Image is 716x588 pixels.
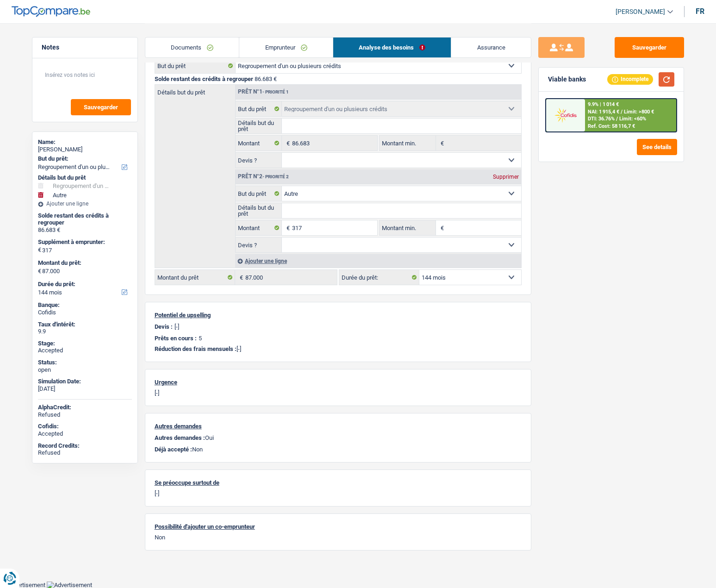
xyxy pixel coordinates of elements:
div: Name: [38,138,132,146]
span: - Priorité 1 [262,89,289,94]
div: Détails but du prêt [38,174,132,181]
p: [-] [155,490,522,497]
span: € [436,220,446,235]
div: Incomplete [607,74,653,84]
span: Déjà accepté : [155,446,192,453]
div: Prêt n°1 [236,89,291,95]
a: Documents [145,38,239,57]
label: Montant [236,136,282,150]
label: Montant min. [380,136,436,150]
div: Refused [38,449,132,457]
div: Supprimer [491,174,521,180]
div: fr [696,7,704,16]
span: Limit: >800 € [624,109,654,115]
p: Prêts en cours : [155,335,197,342]
div: Ajouter une ligne [235,254,521,268]
span: - Priorité 2 [262,174,289,179]
div: 9.9 [38,328,132,335]
div: Cofidis [38,309,132,316]
label: Montant min. [380,220,436,235]
label: Durée du prêt: [339,270,419,285]
p: Urgence [155,379,522,386]
a: [PERSON_NAME] [608,4,673,19]
div: 9.9% | 1 014 € [588,101,619,107]
p: Potentiel de upselling [155,312,522,319]
p: Non [155,534,522,541]
p: Autres demandes [155,423,522,430]
span: Réduction des frais mensuels : [155,345,237,352]
div: Ajouter une ligne [38,200,132,207]
label: But du prêt [236,186,282,201]
label: Montant du prêt: [38,259,130,267]
span: € [282,136,292,150]
span: NAI: 1 915,4 € [588,109,619,115]
span: Solde restant des crédits à regrouper [155,75,253,82]
div: Accepted [38,347,132,354]
div: Cofidis: [38,423,132,430]
label: But du prêt: [38,155,130,163]
p: Se préoccupe surtout de [155,479,522,486]
img: TopCompare Logo [12,6,90,17]
label: Détails but du prêt [155,85,235,95]
span: / [616,116,618,122]
div: Refused [38,411,132,419]
span: € [38,268,41,275]
div: [DATE] [38,385,132,393]
p: Non [155,446,522,453]
label: Durée du prêt: [38,281,130,288]
div: [PERSON_NAME] [38,146,132,153]
span: € [436,136,446,150]
label: Supplément à emprunter: [38,238,130,246]
label: Devis ? [236,238,282,252]
label: But du prêt [155,58,236,73]
p: Possibilité d'ajouter un co-emprunteur [155,523,522,530]
button: Sauvegarder [615,37,684,58]
span: Autres demandes : [155,434,205,441]
div: Banque: [38,301,132,309]
label: Détails but du prêt [236,119,282,133]
label: Montant du prêt [155,270,235,285]
div: Taux d'intérêt: [38,321,132,328]
div: Status: [38,359,132,366]
p: 5 [199,335,202,342]
div: Prêt n°2 [236,174,291,180]
button: Sauvegarder [71,99,131,115]
p: [-] [174,323,179,330]
img: Cofidis [548,106,583,124]
div: Simulation Date: [38,378,132,385]
div: open [38,366,132,374]
a: Emprunteur [239,38,333,57]
div: AlphaCredit: [38,404,132,411]
p: Devis : [155,323,173,330]
span: € [282,220,292,235]
span: € [235,270,245,285]
div: 86.683 € [38,226,132,234]
p: Oui [155,434,522,441]
div: Viable banks [548,75,586,83]
label: Montant [236,220,282,235]
span: € [38,246,41,254]
span: Sauvegarder [84,104,118,110]
div: Ref. Cost: 58 116,7 € [588,123,635,129]
label: Détails but du prêt [236,203,282,218]
div: Record Credits: [38,442,132,450]
div: Solde restant des crédits à regrouper [38,212,132,226]
span: / [621,109,623,115]
p: [-] [155,345,522,352]
div: Stage: [38,340,132,347]
label: But du prêt [236,101,282,116]
p: [-] [155,389,522,396]
span: [PERSON_NAME] [616,8,665,16]
a: Assurance [451,38,531,57]
span: Limit: <60% [619,116,646,122]
span: DTI: 36.76% [588,116,615,122]
a: Analyse des besoins [333,38,451,57]
div: Accepted [38,430,132,438]
button: See details [637,139,677,155]
h5: Notes [42,44,128,51]
span: 86.683 € [255,75,277,82]
label: Devis ? [236,153,282,168]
